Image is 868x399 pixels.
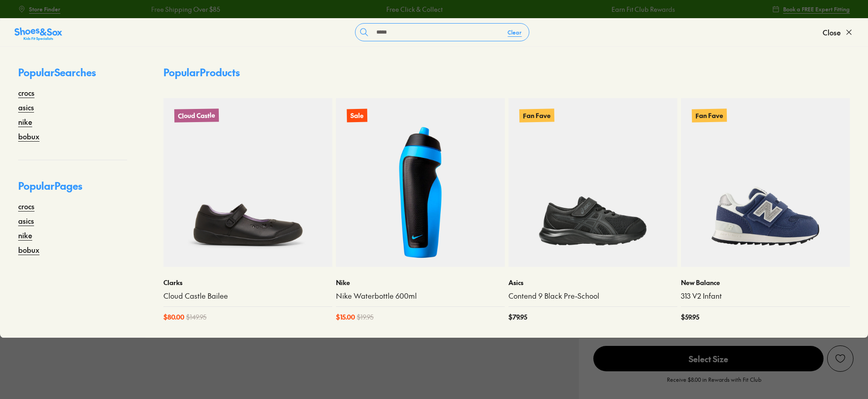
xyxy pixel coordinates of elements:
[681,291,850,301] a: 313 V2 Infant
[508,98,677,267] a: Fan Fave
[681,312,699,322] span: $ 59.95
[347,109,367,123] p: Sale
[783,5,850,13] span: Book a FREE Expert Fitting
[519,108,554,122] p: Fan Fave
[163,98,332,267] a: Cloud Castle
[15,25,62,39] a: Shoes &amp; Sox
[174,108,219,123] p: Cloud Castle
[681,278,850,287] p: New Balance
[385,5,441,14] a: Free Click & Collect
[163,65,240,80] p: Popular Products
[508,291,677,301] a: Contend 9 Black Pre-School
[18,201,35,212] a: crocs
[827,345,853,372] button: Add to Wishlist
[508,312,527,322] span: $ 79.95
[18,87,35,98] a: crocs
[163,278,332,287] p: Clarks
[163,291,332,301] a: Cloud Castle Bailee
[593,346,824,371] span: Select Size
[500,24,529,40] button: Clear
[336,98,505,267] a: Sale
[18,116,32,127] a: nike
[823,27,841,38] span: Close
[357,312,374,322] span: $ 19.95
[336,278,505,287] p: Nike
[9,338,45,372] iframe: Gorgias live chat messenger
[18,178,127,201] p: Popular Pages
[186,312,207,322] span: $ 149.95
[18,244,39,255] a: bobux
[18,65,127,87] p: Popular Searches
[18,131,39,142] a: bobux
[336,312,355,322] span: $ 15.00
[163,312,184,322] span: $ 80.00
[18,1,60,17] a: Store Finder
[18,215,34,226] a: asics
[18,102,34,113] a: asics
[772,1,850,17] a: Book a FREE Expert Fitting
[610,5,674,14] a: Earn Fit Club Rewards
[150,5,219,14] a: Free Shipping Over $85
[508,278,677,287] p: Asics
[692,108,727,122] p: Fan Fave
[593,345,824,372] button: Select Size
[336,291,505,301] a: Nike Waterbottle 600ml
[681,98,850,267] a: Fan Fave
[29,5,60,13] span: Store Finder
[823,22,853,42] button: Close
[667,375,761,392] p: Receive $8.00 in Rewards with Fit Club
[15,27,62,41] img: SNS_Logo_Responsive.svg
[18,230,32,241] a: nike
